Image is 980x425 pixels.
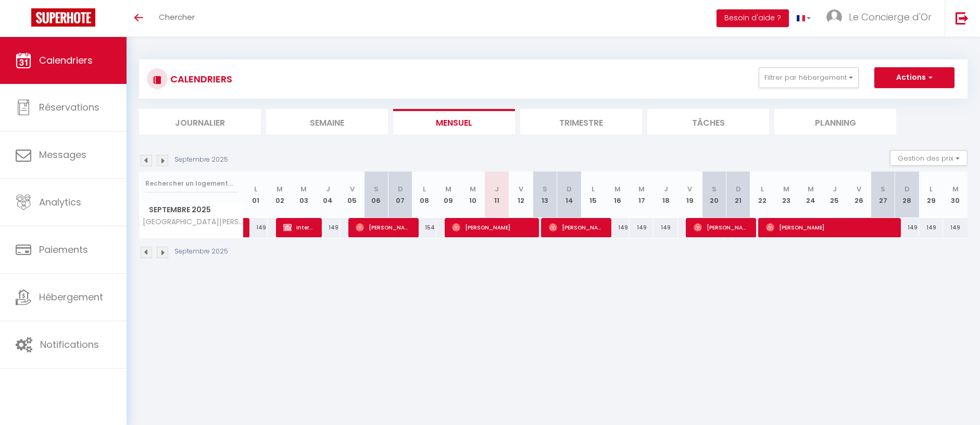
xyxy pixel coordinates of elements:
[461,172,485,218] th: 10
[919,172,943,218] th: 29
[436,172,460,218] th: 09
[168,67,232,91] h3: CALENDRIERS
[300,184,307,194] abbr: M
[849,10,932,23] span: Le Concierge d'Or
[254,184,257,194] abbr: L
[895,172,919,218] th: 28
[316,172,340,218] th: 04
[630,172,654,218] th: 17
[592,184,595,194] abbr: L
[702,172,726,218] th: 20
[847,172,871,218] th: 26
[277,184,283,194] abbr: M
[614,184,621,194] abbr: M
[356,217,411,237] span: [PERSON_NAME]
[412,218,436,237] div: 154
[895,218,919,237] div: 149
[445,184,451,194] abbr: M
[774,109,896,135] li: Planning
[943,172,968,218] th: 30
[549,217,605,237] span: [PERSON_NAME]
[292,172,316,218] th: 03
[638,184,645,194] abbr: M
[774,172,798,218] th: 23
[808,184,814,194] abbr: M
[533,172,557,218] th: 13
[520,109,642,135] li: Trimestre
[374,184,379,194] abbr: S
[823,172,847,218] th: 25
[952,184,959,194] abbr: M
[904,184,910,194] abbr: D
[174,247,228,257] p: Septembre 2025
[881,184,885,194] abbr: S
[726,172,750,218] th: 21
[495,184,499,194] abbr: J
[857,184,861,194] abbr: V
[687,184,692,194] abbr: V
[581,172,605,218] th: 15
[759,67,859,88] button: Filtrer par hébergement
[654,218,677,237] div: 149
[174,155,228,165] p: Septembre 2025
[398,184,403,194] abbr: D
[567,184,572,194] abbr: D
[244,172,268,218] th: 01
[694,217,749,237] span: [PERSON_NAME] Arnauld [PERSON_NAME] De Labriffe
[244,218,268,237] div: 149
[761,184,764,194] abbr: L
[350,184,355,194] abbr: V
[283,217,315,237] span: Intervention Velux
[266,109,388,135] li: Semaine
[39,54,93,67] span: Calendriers
[39,290,103,303] span: Hébergement
[783,184,789,194] abbr: M
[470,184,476,194] abbr: M
[871,172,895,218] th: 27
[630,218,654,237] div: 149
[766,217,894,237] span: [PERSON_NAME]
[833,184,837,194] abbr: J
[717,9,789,27] button: Besoin d'aide ?
[509,172,533,218] th: 12
[736,184,741,194] abbr: D
[678,172,702,218] th: 19
[543,184,547,194] abbr: S
[141,218,245,226] span: [GEOGRAPHIC_DATA][PERSON_NAME] à [GEOGRAPHIC_DATA]
[423,184,426,194] abbr: L
[929,184,933,194] abbr: L
[606,172,630,218] th: 16
[31,8,95,27] img: Super Booking
[326,184,330,194] abbr: J
[40,338,99,351] span: Notifications
[798,172,822,218] th: 24
[452,217,532,237] span: [PERSON_NAME]
[654,172,677,218] th: 18
[919,218,943,237] div: 149
[388,172,412,218] th: 07
[316,218,340,237] div: 149
[39,243,88,256] span: Paiements
[364,172,388,218] th: 06
[606,218,630,237] div: 149
[664,184,668,194] abbr: J
[393,109,515,135] li: Mensuel
[750,172,774,218] th: 22
[145,174,237,193] input: Rechercher un logement...
[557,172,581,218] th: 14
[140,202,243,217] span: Septembre 2025
[139,109,261,135] li: Journalier
[39,101,99,114] span: Réservations
[412,172,436,218] th: 08
[943,218,968,237] div: 149
[340,172,364,218] th: 05
[268,172,292,218] th: 02
[890,150,968,166] button: Gestion des prix
[519,184,523,194] abbr: V
[826,9,842,25] img: ...
[956,11,969,25] img: logout
[712,184,717,194] abbr: S
[39,196,81,209] span: Analytics
[39,148,86,161] span: Messages
[159,11,195,22] span: Chercher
